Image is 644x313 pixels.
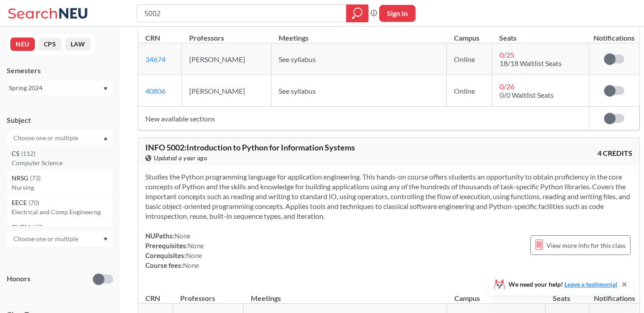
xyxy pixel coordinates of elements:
[7,81,113,95] div: Spring 2024Dropdown arrow
[7,130,113,146] div: Dropdown arrowCS(112)Computer ScienceNRSG(73)NursingEECE(70)Electrical and Comp EngineerngCHEM(67...
[271,24,447,43] th: Meetings
[32,223,43,231] span: ( 67 )
[9,133,84,143] input: Choose one or multiple
[138,107,589,130] td: New available sections
[547,240,626,251] span: View more info for this class
[9,234,84,244] input: Choose one or multiple
[7,274,30,284] p: Honors
[12,149,21,159] span: CS
[564,280,617,288] a: Leave a testimonial
[145,231,204,270] div: NUPaths: Prerequisites: Corequisites: Course fees:
[447,24,492,43] th: Campus
[12,222,32,232] span: CHEM
[182,24,271,43] th: Professors
[447,284,546,304] th: Campus
[30,174,41,182] span: ( 73 )
[103,137,108,140] svg: Dropdown arrow
[144,6,340,21] input: Class, professor, course number, "phrase"
[279,55,316,63] span: See syllabus
[186,251,202,259] span: None
[500,82,514,91] span: 0 / 26
[12,198,29,208] span: EECE
[346,4,369,22] div: magnifying glass
[145,87,165,95] a: 40806
[12,173,30,183] span: NRSG
[145,172,630,220] span: Studies the Python programming language for application engineering. This hands-on course offers ...
[7,66,113,75] div: Semesters
[173,284,244,304] th: Professors
[12,183,113,192] p: Nursing
[12,159,113,167] p: Computer Science
[29,199,39,206] span: ( 70 )
[589,24,639,43] th: Notifications
[145,293,160,303] div: CRN
[244,284,447,304] th: Meetings
[188,242,204,250] span: None
[103,238,108,241] svg: Dropdown arrow
[145,142,355,152] span: INFO 5002 : Introduction to Python for Information Systems
[10,38,35,51] button: NEU
[21,150,35,157] span: ( 112 )
[500,50,514,59] span: 0 / 25
[597,148,632,158] span: 4 CREDITS
[508,281,617,288] span: We need your help!
[352,7,363,20] svg: magnifying glass
[145,55,165,63] a: 34674
[447,75,492,107] td: Online
[182,75,271,107] td: [PERSON_NAME]
[182,43,271,75] td: [PERSON_NAME]
[9,83,102,93] div: Spring 2024
[183,261,199,269] span: None
[7,231,113,246] div: Dropdown arrow
[145,33,160,43] div: CRN
[500,59,562,67] span: 18/18 Waitlist Seats
[492,24,589,43] th: Seats
[174,232,191,240] span: None
[12,208,113,217] p: Electrical and Comp Engineerng
[65,38,91,51] button: LAW
[500,91,554,99] span: 0/0 Waitlist Seats
[38,38,62,51] button: CPS
[447,43,492,75] td: Online
[7,115,113,125] div: Subject
[379,5,415,22] button: Sign In
[279,87,316,95] span: See syllabus
[154,153,207,163] span: Updated a year ago
[103,87,108,91] svg: Dropdown arrow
